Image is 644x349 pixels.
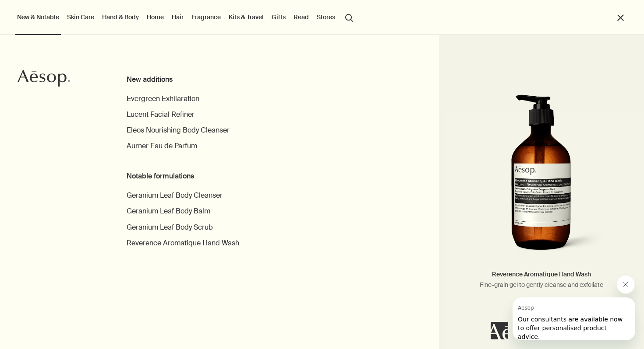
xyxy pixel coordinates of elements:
span: Evergreen Exhilaration [127,94,199,103]
a: Skin Care [65,11,96,23]
iframe: Message from Aesop [513,297,635,340]
a: Fragrance [190,11,223,23]
svg: Aesop [18,70,70,87]
div: Aesop says "Our consultants are available now to offer personalised product advice.". Open messag... [491,276,636,340]
span: Eleos Nourishing Body Cleanser [127,126,230,135]
a: Kits & Travel [227,11,265,23]
a: Eleos Nourishing Body Cleanser [127,125,230,136]
a: Reverence Aromatique Hand Wash with pump Reverence Aromatique Hand WashFine-grain gel to gently c... [448,86,635,298]
span: Geranium Leaf Body Scrub [127,223,213,232]
span: Geranium Leaf Body Balm [127,206,210,216]
a: Reverence Aromatique Hand Wash [127,238,239,248]
span: Lucent Facial Refiner [127,110,195,119]
button: Open search [341,9,357,25]
a: Geranium Leaf Body Balm [127,206,210,216]
a: Aurner Eau de Parfum [127,141,197,151]
button: Stores [315,11,337,23]
a: Read [292,11,311,23]
img: Reverence Aromatique Hand Wash with pump [474,94,609,261]
a: Home [145,11,166,23]
a: Gifts [270,11,287,23]
span: Geranium Leaf Body Cleanser [127,191,223,200]
button: Close the Menu [616,13,626,23]
iframe: no content [491,322,510,341]
span: Reverence Aromatique Hand Wash [127,238,239,248]
a: Lucent Facial Refiner [127,109,195,120]
a: Aesop [15,67,72,91]
h5: Reverence Aromatique Hand Wash [448,269,635,290]
a: Geranium Leaf Body Scrub [127,222,213,233]
div: Notable formulations [127,171,282,181]
iframe: Close message from Aesop [617,276,636,294]
p: Fine-grain gel to gently cleanse and exfoliate [448,280,635,290]
button: New & Notable [15,11,61,23]
a: Evergreen Exhilaration [127,94,199,104]
span: Aurner Eau de Parfum [127,141,197,150]
a: Geranium Leaf Body Cleanser [127,190,223,201]
a: Hand & Body [100,11,141,23]
a: Hair [170,11,185,23]
div: New additions [127,74,282,85]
